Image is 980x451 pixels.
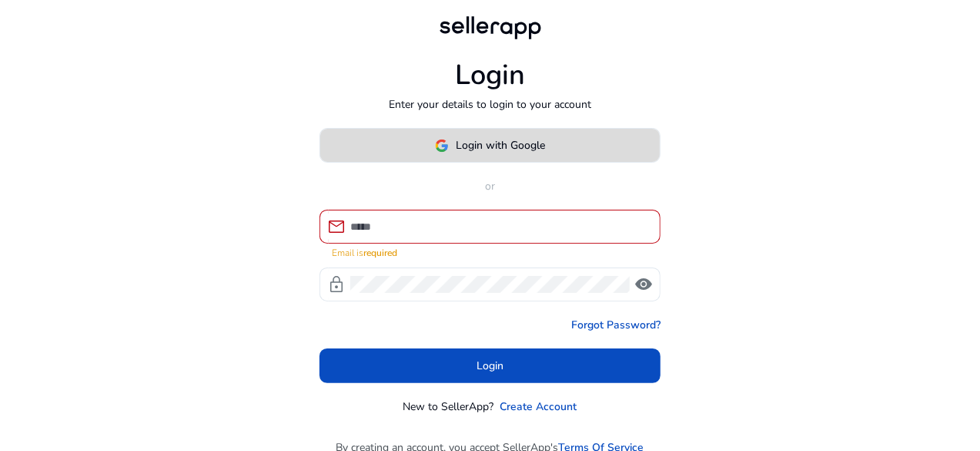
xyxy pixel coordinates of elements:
span: lock [327,275,346,294]
a: Create Account [500,399,577,415]
h1: Login [455,59,525,92]
strong: required [363,247,397,259]
span: Login [477,358,503,374]
p: New to SellerApp? [403,399,494,415]
span: Login with Google [457,137,546,153]
span: visibility [634,275,653,294]
button: Login [319,348,661,383]
span: mail [327,217,346,236]
button: Login with Google [319,128,661,163]
p: or [319,178,661,194]
p: Enter your details to login to your account [389,96,591,113]
a: Forgot Password? [571,317,661,333]
mat-error: Email is [332,244,648,260]
img: google-logo.svg [435,139,449,153]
